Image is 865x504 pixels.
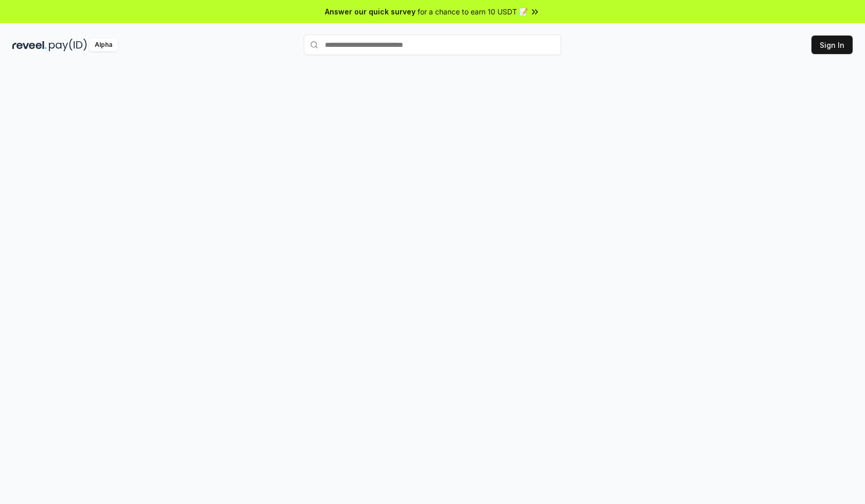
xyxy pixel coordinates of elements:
[325,6,416,17] span: Answer our quick survey
[811,36,853,54] button: Sign In
[418,6,528,17] span: for a chance to earn 10 USDT 📝
[89,39,118,51] div: Alpha
[12,39,47,51] img: reveel_dark
[49,39,87,51] img: pay_id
